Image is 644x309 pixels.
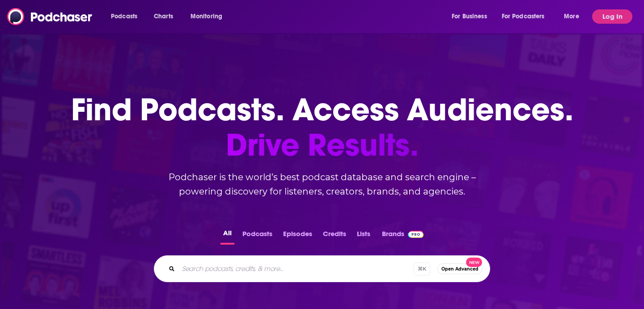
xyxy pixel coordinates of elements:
button: Credits [320,227,349,245]
h2: Podchaser is the world’s best podcast database and search engine – powering discovery for listene... [143,170,501,199]
h1: Find Podcasts. Access Audiences. [71,92,573,163]
span: ⌘ K [414,262,430,275]
button: All [220,227,234,245]
span: Drive Results. [71,127,573,163]
button: open menu [496,9,558,24]
button: open menu [445,9,498,24]
span: Monitoring [191,10,222,23]
span: Open Advanced [441,267,479,271]
span: For Business [452,10,487,23]
span: Charts [154,10,173,23]
span: For Podcasters [502,10,545,23]
button: Open AdvancedNew [437,263,483,274]
button: Lists [354,227,373,245]
img: Podchaser Pro [408,231,424,238]
a: BrandsPodchaser Pro [382,227,424,245]
span: New [466,258,482,267]
button: Episodes [280,227,315,245]
span: More [564,10,579,23]
button: Log In [592,9,632,24]
span: Podcasts [111,10,137,23]
div: Search podcasts, credits, & more... [154,255,490,282]
button: open menu [184,9,234,24]
button: Podcasts [240,227,275,245]
a: Charts [148,9,178,24]
button: open menu [558,9,590,24]
img: Podchaser - Follow, Share and Rate Podcasts [7,8,93,25]
input: Search podcasts, credits, & more... [178,262,414,276]
button: open menu [105,9,149,24]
